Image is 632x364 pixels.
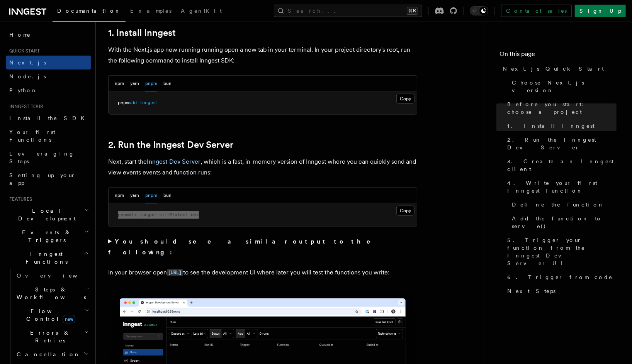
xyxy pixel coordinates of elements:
[14,347,91,361] button: Cancellation
[167,269,183,276] code: [URL]
[176,2,226,21] a: AgentKit
[63,315,75,323] span: new
[504,270,617,284] a: 6. Trigger from code
[504,119,617,133] a: 1. Install Inngest
[115,188,124,203] button: npm
[507,236,617,267] span: 5. Trigger your function from the Inngest Dev Server UI
[504,176,617,198] a: 4. Write your first Inngest function
[108,267,417,278] p: In your browser open to see the development UI where later you will test the functions you write:
[509,76,617,97] a: Choose Next.js version
[6,28,91,42] a: Home
[6,207,84,222] span: Local Development
[507,136,617,151] span: 2. Run the Inngest Dev Server
[6,204,91,225] button: Local Development
[108,238,381,256] strong: You should see a similar output to the following:
[9,73,46,80] span: Node.js
[6,48,40,54] span: Quick start
[499,62,617,76] a: Next.js Quick Start
[147,158,200,165] a: Inngest Dev Server
[139,100,158,105] span: inngest
[6,103,43,110] span: Inngest tour
[139,212,188,217] span: inngest-cli@latest
[503,65,604,73] span: Next.js Quick Start
[6,111,91,125] a: Install the SDK
[9,151,75,164] span: Leveraging Steps
[575,5,626,17] a: Sign Up
[108,44,417,66] p: With the Next.js app now running running open a new tab in your terminal. In your project directo...
[504,154,617,176] a: 3. Create an Inngest client
[108,27,176,38] a: 1. Install Inngest
[108,236,417,258] summary: You should see a similar output to the following:
[163,188,172,203] button: bun
[274,5,422,17] button: Search...⌘K
[9,59,46,66] span: Next.js
[14,307,85,323] span: Flow Control
[396,94,415,104] button: Copy
[130,76,139,91] button: yarn
[504,233,617,270] a: 5. Trigger your function from the Inngest Dev Server UI
[14,269,91,283] a: Overview
[9,115,89,121] span: Install the SDK
[499,49,617,62] h4: On this page
[6,196,32,202] span: Features
[14,286,86,301] span: Steps & Workflows
[108,139,233,150] a: 2. Run the Inngest Dev Server
[118,100,129,105] span: pnpm
[145,76,157,91] button: pnpm
[129,212,137,217] span: dlx
[6,83,91,97] a: Python
[126,2,176,21] a: Examples
[504,133,617,154] a: 2. Run the Inngest Dev Server
[509,198,617,212] a: Define the function
[6,147,91,168] a: Leveraging Steps
[6,69,91,83] a: Node.js
[507,157,617,173] span: 3. Create an Inngest client
[509,212,617,233] a: Add the function to serve()
[6,225,91,247] button: Events & Triggers
[470,6,488,15] button: Toggle dark mode
[504,97,617,119] a: Before you start: choose a project
[512,79,617,94] span: Choose Next.js version
[14,304,91,326] button: Flow Controlnew
[507,179,617,195] span: 4. Write your first Inngest function
[6,229,84,244] span: Events & Triggers
[396,206,415,216] button: Copy
[507,273,613,281] span: 6. Trigger from code
[57,8,121,14] span: Documentation
[6,250,83,266] span: Inngest Functions
[9,87,37,93] span: Python
[507,122,595,130] span: 1. Install Inngest
[129,100,137,105] span: add
[512,201,604,208] span: Define the function
[507,287,556,295] span: Next Steps
[6,56,91,69] a: Next.js
[167,269,183,276] a: [URL]
[9,129,55,143] span: Your first Functions
[6,247,91,269] button: Inngest Functions
[14,326,91,347] button: Errors & Retries
[507,100,617,116] span: Before you start: choose a project
[118,212,129,217] span: pnpm
[130,188,139,203] button: yarn
[14,329,84,344] span: Errors & Retries
[6,168,91,190] a: Setting up your app
[108,156,417,178] p: Next, start the , which is a fast, in-memory version of Inngest where you can quickly send and vi...
[501,5,572,17] a: Contact sales
[115,76,124,91] button: npm
[9,172,76,186] span: Setting up your app
[504,284,617,298] a: Next Steps
[163,76,172,91] button: bun
[14,350,80,358] span: Cancellation
[145,188,157,203] button: pnpm
[130,8,172,14] span: Examples
[17,273,96,279] span: Overview
[6,125,91,147] a: Your first Functions
[512,215,617,230] span: Add the function to serve()
[14,283,91,304] button: Steps & Workflows
[9,31,31,39] span: Home
[191,212,199,217] span: dev
[407,7,418,15] kbd: ⌘K
[181,8,222,14] span: AgentKit
[53,2,126,22] a: Documentation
